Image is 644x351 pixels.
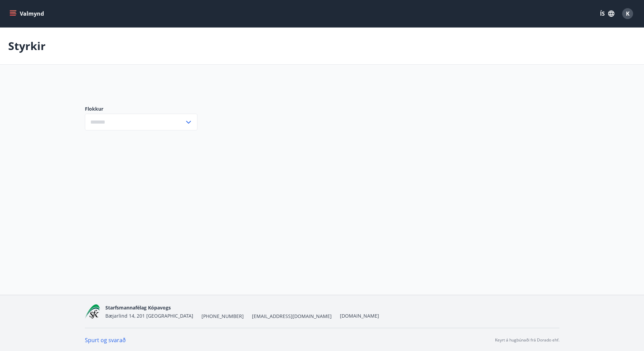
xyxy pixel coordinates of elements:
p: Keyrt á hugbúnaði frá Dorado ehf. [495,337,559,343]
img: x5MjQkxwhnYn6YREZUTEa9Q4KsBUeQdWGts9Dj4O.png [85,304,100,319]
span: [PHONE_NUMBER] [201,313,244,320]
button: K [619,5,636,22]
p: Styrkir [8,38,46,53]
span: Bæjarlind 14, 201 [GEOGRAPHIC_DATA] [105,313,193,319]
label: Flokkur [85,106,197,112]
a: Spurt og svarað [85,336,126,344]
a: [DOMAIN_NAME] [340,313,379,319]
span: Starfsmannafélag Kópavogs [105,304,171,311]
button: ÍS [596,7,618,20]
span: [EMAIL_ADDRESS][DOMAIN_NAME] [252,313,332,320]
button: menu [8,7,47,20]
span: K [626,10,630,17]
